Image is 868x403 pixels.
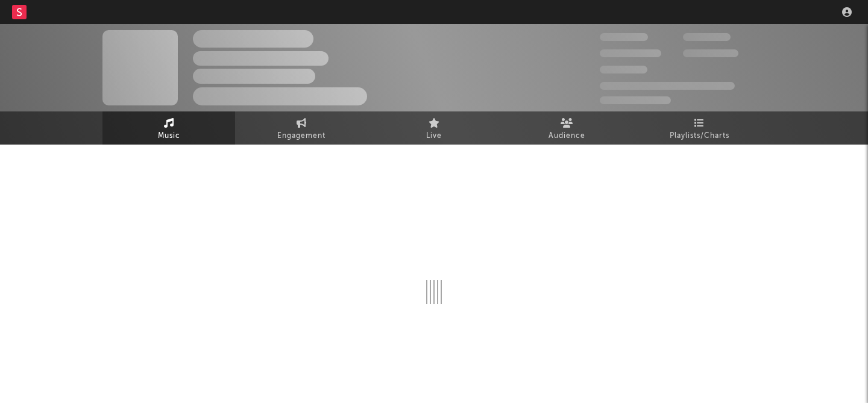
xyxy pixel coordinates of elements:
span: 100,000 [683,33,731,41]
span: Live [426,129,442,143]
span: 50,000,000 Monthly Listeners [600,82,735,90]
span: Jump Score: 85.0 [600,96,671,104]
a: Engagement [235,111,368,145]
span: 1,000,000 [683,49,738,57]
span: Engagement [277,129,325,143]
span: 100,000 [600,66,647,73]
a: Music [102,111,235,145]
a: Live [368,111,500,145]
a: Audience [500,111,633,145]
span: Audience [549,129,585,143]
span: 300,000 [600,33,648,41]
span: Music [158,129,180,143]
span: 50,000,000 [600,49,661,57]
span: Playlists/Charts [670,129,729,143]
a: Playlists/Charts [633,111,766,145]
